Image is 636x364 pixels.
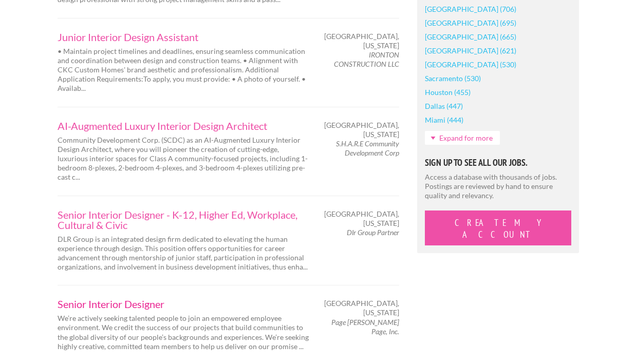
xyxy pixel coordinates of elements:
a: [GEOGRAPHIC_DATA] (695) [425,16,516,30]
em: S.H.A.R.E Community Development Corp [336,139,399,157]
a: [GEOGRAPHIC_DATA] (530) [425,58,516,71]
h5: Sign Up to See All Our Jobs. [425,158,571,167]
a: Junior Interior Design Assistant [58,32,309,42]
a: [GEOGRAPHIC_DATA] (621) [425,44,516,58]
span: [GEOGRAPHIC_DATA], [US_STATE] [324,209,399,228]
span: [GEOGRAPHIC_DATA], [US_STATE] [324,32,399,50]
a: Sacramento (530) [425,71,481,85]
a: [GEOGRAPHIC_DATA] (665) [425,30,516,44]
span: [GEOGRAPHIC_DATA], [US_STATE] [324,299,399,317]
p: Access a database with thousands of jobs. Postings are reviewed by hand to ensure quality and rel... [425,173,571,201]
em: IRONTON CONSTRUCTION LLC [334,50,399,68]
a: Expand for more [425,131,500,145]
p: DLR Group is an integrated design firm dedicated to elevating the human experience through design... [58,235,309,272]
a: Senior Interior Designer [58,299,309,309]
button: Create My Account [425,210,571,245]
p: Community Development Corp. (SCDC) as an AI-Augmented Luxury Interior Design Architect, where you... [58,136,309,182]
span: [GEOGRAPHIC_DATA], [US_STATE] [324,121,399,139]
a: AI-Augmented Luxury Interior Design Architect [58,121,309,131]
a: [GEOGRAPHIC_DATA] (706) [425,2,516,16]
p: We’re actively seeking talented people to join an empowered employee environment. We credit the s... [58,314,309,351]
em: Dlr Group Partner [347,228,399,237]
p: • Maintain project timelines and deadlines, ensuring seamless communication and coordination betw... [58,47,309,93]
a: Dallas (447) [425,99,463,113]
a: Miami (444) [425,113,463,127]
a: Senior Interior Designer - K-12, Higher Ed, Workplace, Cultural & Civic [58,209,309,230]
a: Houston (455) [425,85,471,99]
em: Page [PERSON_NAME] Page, Inc. [331,318,399,336]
